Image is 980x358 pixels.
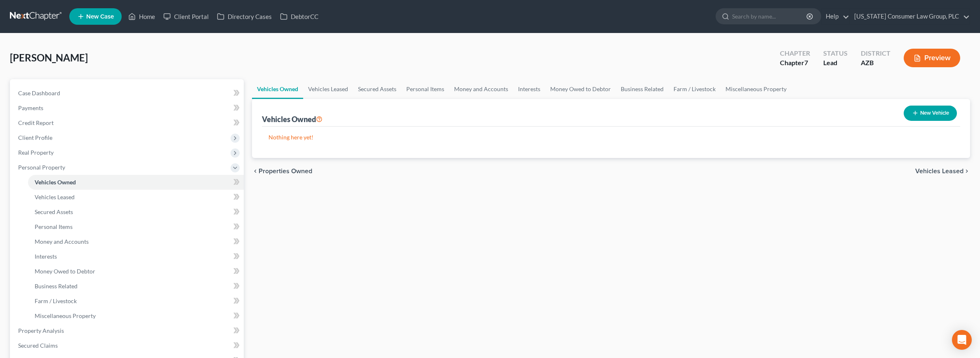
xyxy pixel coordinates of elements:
[159,9,213,24] a: Client Portal
[401,79,449,99] a: Personal Items
[18,149,54,156] span: Real Property
[18,104,43,111] span: Payments
[12,86,244,101] a: Case Dashboard
[28,309,244,323] a: Miscellaneous Property
[12,101,244,115] a: Payments
[12,338,244,353] a: Secured Claims
[252,168,312,174] button: chevron_left Properties Owned
[28,279,244,294] a: Business Related
[721,79,792,99] a: Miscellaneous Property
[823,58,848,68] div: Lead
[28,219,244,234] a: Personal Items
[124,9,159,24] a: Home
[964,168,970,174] i: chevron_right
[823,49,848,58] div: Status
[861,58,890,68] div: AZB
[850,9,970,24] a: [US_STATE] Consumer Law Group, PLC
[449,79,513,99] a: Money and Accounts
[252,79,303,99] a: Vehicles Owned
[262,114,323,124] div: Vehicles Owned
[780,49,810,58] div: Chapter
[804,59,808,66] span: 7
[259,168,312,174] span: Properties Owned
[616,79,669,99] a: Business Related
[303,79,353,99] a: Vehicles Leased
[18,342,58,349] span: Secured Claims
[35,268,95,275] span: Money Owed to Debtor
[35,208,73,215] span: Secured Assets
[10,52,88,64] span: [PERSON_NAME]
[28,294,244,309] a: Farm / Livestock
[780,58,810,68] div: Chapter
[12,323,244,338] a: Property Analysis
[861,49,890,58] div: District
[35,283,78,290] span: Business Related
[513,79,545,99] a: Interests
[732,9,808,24] input: Search by name...
[28,264,244,279] a: Money Owed to Debtor
[904,49,960,67] button: Preview
[18,134,52,141] span: Client Profile
[952,330,972,350] div: Open Intercom Messenger
[18,164,65,171] span: Personal Property
[18,89,60,97] span: Case Dashboard
[269,133,954,141] p: Nothing here yet!
[276,9,323,24] a: DebtorCC
[18,327,64,334] span: Property Analysis
[35,223,73,230] span: Personal Items
[35,297,77,304] span: Farm / Livestock
[28,205,244,219] a: Secured Assets
[213,9,276,24] a: Directory Cases
[915,168,970,174] button: Vehicles Leased chevron_right
[28,175,244,190] a: Vehicles Owned
[904,106,957,121] button: New Vehicle
[545,79,616,99] a: Money Owed to Debtor
[12,115,244,130] a: Credit Report
[35,193,75,200] span: Vehicles Leased
[18,119,54,126] span: Credit Report
[252,168,259,174] i: chevron_left
[86,14,114,20] span: New Case
[915,168,964,174] span: Vehicles Leased
[28,234,244,249] a: Money and Accounts
[28,249,244,264] a: Interests
[822,9,849,24] a: Help
[669,79,721,99] a: Farm / Livestock
[35,179,76,186] span: Vehicles Owned
[28,190,244,205] a: Vehicles Leased
[353,79,401,99] a: Secured Assets
[35,312,96,319] span: Miscellaneous Property
[35,238,89,245] span: Money and Accounts
[35,253,57,260] span: Interests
